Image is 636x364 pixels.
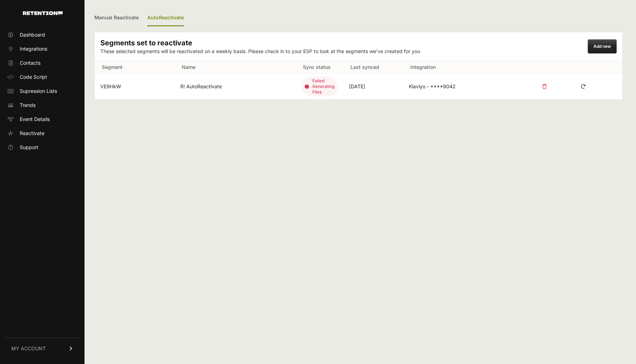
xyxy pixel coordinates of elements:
span: Dashboard [20,31,45,38]
th: Segment [95,61,175,74]
p: These selected segments will be reactivated on a weekly basis. Please check in to your ESP to loo... [100,48,420,55]
th: Name [175,61,296,74]
a: Dashboard [4,29,80,40]
a: Supression Lists [4,85,80,97]
a: Code Script [4,71,80,83]
a: Integrations [4,43,80,55]
span: Integrations [20,45,47,52]
span: Trends [20,102,36,109]
a: Contacts [4,57,80,69]
th: Integration [403,61,537,74]
span: Code Script [20,74,47,81]
th: Last synced [343,61,403,74]
td: R! AutoReactivate [175,74,296,100]
td: [DATE] [343,74,403,100]
a: Add new [593,44,611,49]
span: Supression Lists [20,88,57,95]
a: Support [4,142,80,153]
th: Sync status [296,61,343,74]
div: AutoReactivate [147,10,184,26]
a: Manual Reactivate [94,10,139,26]
a: Reactivate [4,128,80,139]
a: MY ACCOUNT [4,338,80,359]
span: Reactivate [20,130,44,137]
h3: Segments set to reactivate [100,38,420,48]
div: Failed generating files [301,77,338,96]
a: Trends [4,100,80,111]
td: VE9HkW [95,74,175,100]
span: Support [20,144,38,151]
img: Retention.com [23,11,63,15]
span: Contacts [20,59,40,66]
span: Event Details [20,116,50,123]
a: Event Details [4,114,80,125]
span: MY ACCOUNT [11,345,46,352]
